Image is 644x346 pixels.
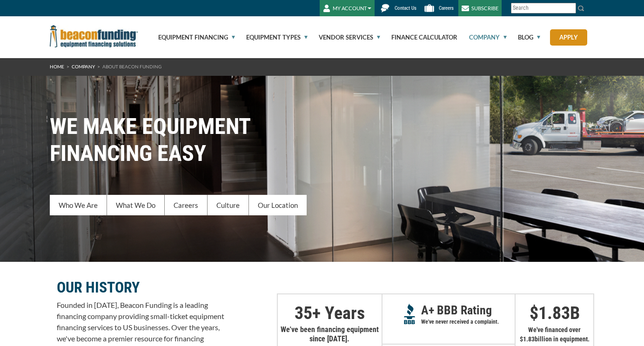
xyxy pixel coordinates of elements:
img: A+ Reputation BBB [404,304,416,324]
span: 35 [295,303,312,323]
a: Company [458,16,507,58]
a: Apply [550,29,587,46]
input: Search [511,3,576,13]
p: We've financed over $ billion in equipment. [516,325,593,344]
p: + Years [278,308,382,318]
span: Contact Us [395,5,416,11]
a: Who We Are [50,195,107,215]
a: Blog [507,16,540,58]
a: Beacon Funding Corporation [50,32,138,39]
a: Our Location [249,195,307,215]
p: We've never received a complaint. [421,317,515,326]
a: What We Do [107,195,165,215]
span: Careers [439,5,454,11]
span: About Beacon Funding [102,64,161,69]
a: Equipment Financing [148,16,235,58]
img: Search [577,5,585,12]
a: HOME [50,64,64,69]
p: $ B [516,308,593,318]
h1: WE MAKE EQUIPMENT FINANCING EASY [50,113,594,167]
p: A+ BBB Rating [421,306,515,315]
span: 1.83 [538,303,570,323]
a: Company [72,64,95,69]
a: Careers [165,195,208,215]
a: Clear search text [566,5,574,12]
p: OUR HISTORY [57,282,224,293]
span: 1.83 [523,335,535,343]
a: Vendor Services [308,16,380,58]
a: Equipment Types [235,16,308,58]
a: Finance Calculator [381,16,457,58]
img: Beacon Funding Corporation [50,25,138,47]
a: Culture [208,195,249,215]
